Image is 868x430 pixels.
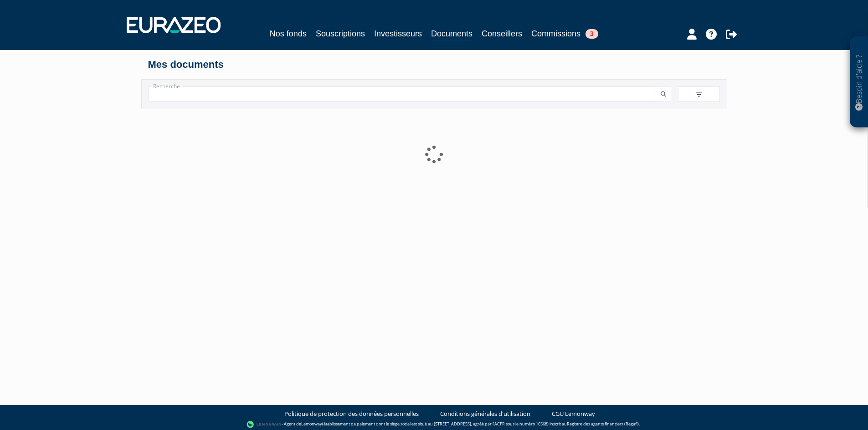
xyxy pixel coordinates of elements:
h4: Mes documents [148,59,720,70]
a: Lemonway [301,421,322,427]
a: Conditions générales d'utilisation [440,410,530,418]
a: Documents [431,27,473,41]
img: filter.svg [695,91,703,99]
a: Registre des agents financiers (Regafi) [567,421,639,427]
img: 1732889491-logotype_eurazeo_blanc_rvb.png [127,17,221,33]
a: Nos fonds [270,27,307,40]
a: Conseillers [482,27,522,40]
a: Commissions3 [531,27,598,40]
a: CGU Lemonway [552,410,595,418]
span: 3 [586,29,598,39]
a: Investisseurs [374,27,422,40]
input: Recherche [149,86,656,101]
p: Besoin d'aide ? [854,41,864,123]
a: Souscriptions [316,27,365,40]
div: - Agent de (établissement de paiement dont le siège social est situé au [STREET_ADDRESS], agréé p... [9,420,859,429]
a: Politique de protection des données personnelles [284,410,419,418]
img: logo-lemonway.png [247,420,282,429]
